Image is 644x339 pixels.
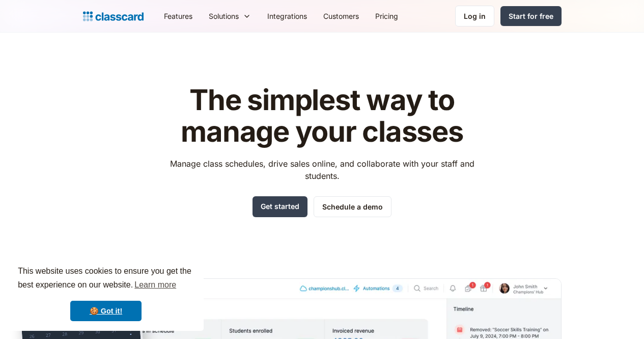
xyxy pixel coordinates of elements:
[455,6,494,27] a: Log in
[70,301,142,321] a: dismiss cookie message
[18,265,194,293] span: This website uses cookies to ensure you get the best experience on our website.
[367,5,406,28] a: Pricing
[160,85,484,147] h1: The simplest way to manage your classes
[500,6,562,26] a: Start for free
[259,5,315,28] a: Integrations
[315,5,367,28] a: Customers
[201,5,259,28] div: Solutions
[314,196,391,217] a: Schedule a demo
[8,255,204,331] div: cookieconsent
[156,5,201,28] a: Features
[209,11,239,21] div: Solutions
[160,158,484,182] p: Manage class schedules, drive sales online, and collaborate with your staff and students.
[83,9,144,23] a: Logo
[253,196,307,217] a: Get started
[464,11,486,21] div: Log in
[133,277,178,293] a: learn more about cookies
[509,11,553,21] div: Start for free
